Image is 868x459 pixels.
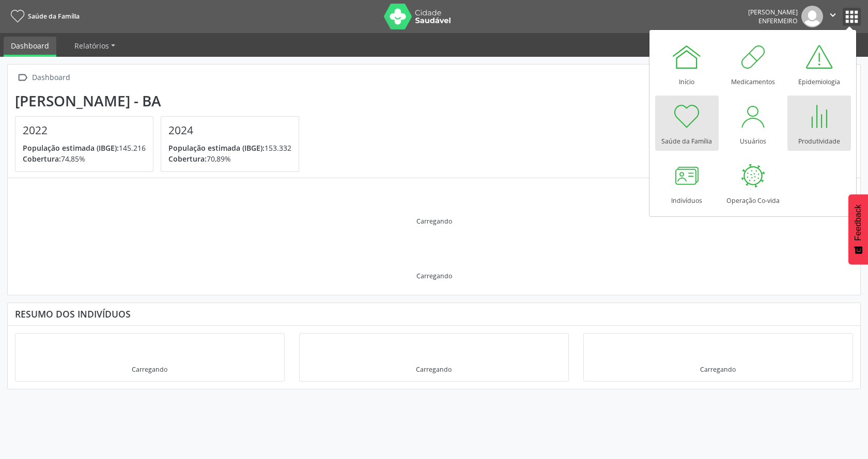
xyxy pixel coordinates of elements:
div: Carregando [416,272,452,280]
button: Feedback - Mostrar pesquisa [848,194,868,264]
p: 153.332 [168,143,291,153]
span: Cobertura: [168,154,207,164]
div: [PERSON_NAME] - BA [15,92,306,109]
div: Carregando [416,365,452,374]
p: 70,89% [168,153,291,164]
a: Usuários [721,96,785,151]
a: Início [655,36,719,91]
i:  [827,9,839,21]
a: Produtividade [787,96,851,151]
div: Dashboard [30,70,72,85]
i:  [15,70,30,85]
div: Resumo dos indivíduos [15,308,853,320]
div: Carregando [132,365,167,374]
h4: 2022 [23,124,146,137]
a: Dashboard [4,37,56,57]
span: População estimada (IBGE): [23,143,119,153]
p: 74,85% [23,153,146,164]
div: [PERSON_NAME] [748,8,798,17]
a: Indivíduos [655,155,719,210]
a: Saúde da Família [655,96,719,151]
a: Relatórios [67,37,122,55]
a: Epidemiologia [787,36,851,91]
span: População estimada (IBGE): [168,143,265,153]
span: Saúde da Família [28,12,80,21]
div: Carregando [700,365,736,374]
a:  Dashboard [15,70,72,85]
h4: 2024 [168,124,291,137]
a: Medicamentos [721,36,785,91]
span: Enfermeiro [758,17,798,25]
span: Cobertura: [23,154,61,164]
span: Relatórios [74,41,109,51]
div: Carregando [416,217,452,226]
span: Feedback [854,204,863,241]
button:  [823,6,843,27]
a: Saúde da Família [7,8,80,25]
a: Operação Co-vida [721,155,785,210]
p: 145.216 [23,143,146,153]
img: img [801,6,823,27]
button: apps [843,8,861,26]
